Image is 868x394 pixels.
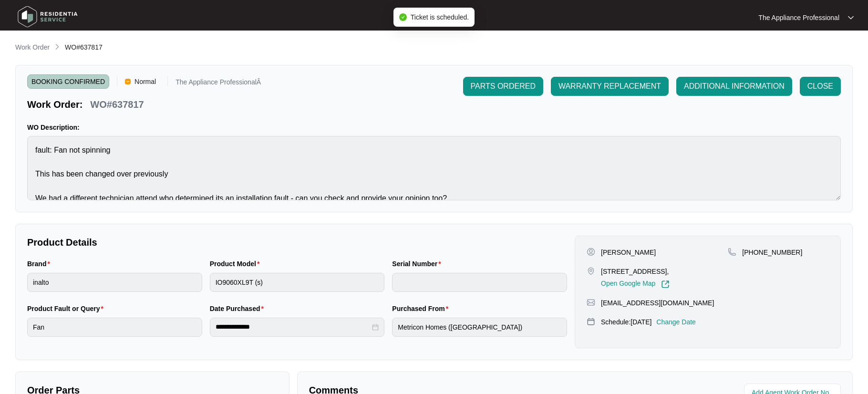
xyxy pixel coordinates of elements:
p: The Appliance Professional [758,13,839,22]
textarea: fault: Fan not spinning This has been changed over previously We had a different technician atten... [27,136,841,200]
img: user-pin [587,248,595,256]
span: WARRANTY REPLACEMENT [558,81,661,92]
p: [EMAIL_ADDRESS][DOMAIN_NAME] [601,298,714,308]
p: The Appliance ProfessionalÂ [176,79,261,89]
p: Work Order: [27,98,83,111]
img: Link-External [661,280,670,289]
span: PARTS ORDERED [471,81,536,92]
button: WARRANTY REPLACEMENT [551,77,669,96]
label: Date Purchased [210,304,268,313]
p: [PHONE_NUMBER] [742,248,802,257]
button: ADDITIONAL INFORMATION [676,77,792,96]
img: chevron-right [53,43,61,51]
label: Product Fault or Query [27,304,107,313]
p: WO#637817 [90,98,144,111]
span: check-circle [399,13,407,21]
img: dropdown arrow [848,15,854,20]
span: CLOSE [807,81,833,92]
button: CLOSE [800,77,841,96]
img: Vercel Logo [125,79,131,84]
label: Purchased From [392,304,452,313]
p: WO Description: [27,123,841,132]
span: Normal [131,74,160,89]
input: Purchased From [392,318,567,337]
img: map-pin [728,248,736,256]
p: Product Details [27,236,567,249]
input: Product Model [210,273,385,292]
a: Work Order [13,42,52,53]
button: PARTS ORDERED [463,77,543,96]
input: Date Purchased [216,322,371,332]
span: ADDITIONAL INFORMATION [684,81,785,92]
span: Ticket is scheduled. [411,13,469,21]
p: Schedule: [DATE] [601,317,651,327]
span: WO#637817 [65,43,103,51]
img: map-pin [587,298,595,307]
p: [PERSON_NAME] [601,248,656,257]
img: map-pin [587,317,595,326]
label: Brand [27,259,54,269]
p: Change Date [656,317,696,327]
p: Work Order [15,42,50,52]
input: Serial Number [392,273,567,292]
span: BOOKING CONFIRMED [27,74,109,89]
label: Product Model [210,259,264,269]
label: Serial Number [392,259,444,269]
input: Brand [27,273,202,292]
p: [STREET_ADDRESS], [601,267,670,276]
img: residentia service logo [14,2,81,31]
a: Open Google Map [601,280,670,289]
input: Product Fault or Query [27,318,202,337]
img: map-pin [587,267,595,275]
